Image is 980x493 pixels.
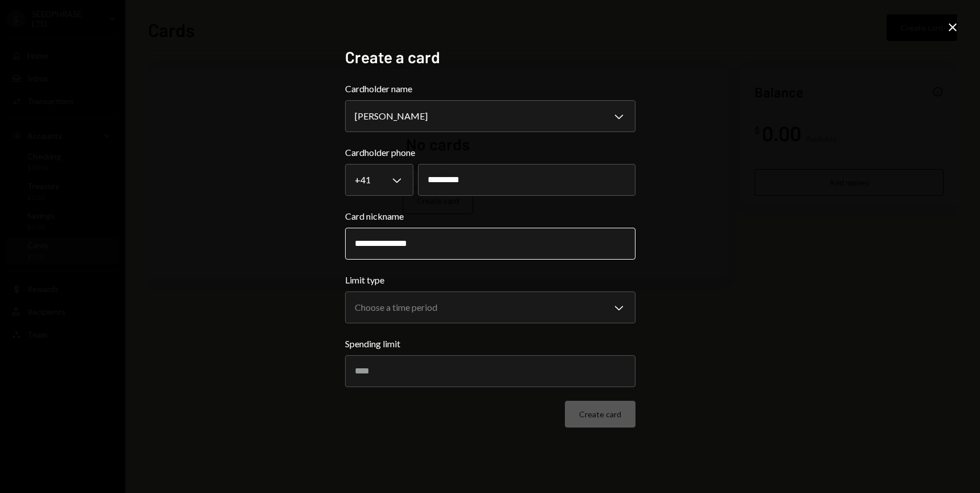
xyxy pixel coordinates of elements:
label: Card nickname [345,209,635,223]
button: Cardholder name [345,100,635,132]
label: Limit type [345,273,635,287]
label: Cardholder name [345,82,635,96]
h2: Create a card [345,46,635,68]
button: Limit type [345,291,635,323]
label: Cardholder phone [345,146,635,159]
label: Spending limit [345,337,635,351]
